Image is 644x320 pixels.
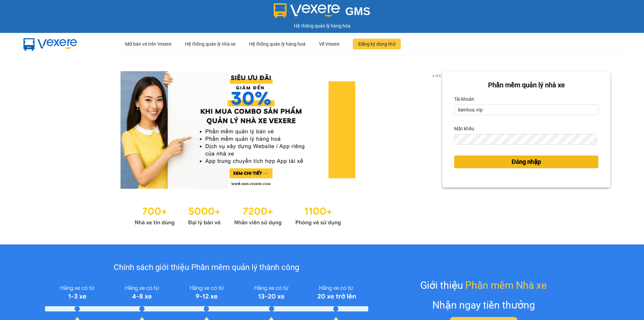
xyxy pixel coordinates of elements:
[319,33,339,55] div: Về Vexere
[274,10,371,15] a: GMS
[135,202,341,228] img: Statistics.png
[454,123,474,134] label: Mật khẩu
[2,22,642,30] div: Hệ thống quản lý hàng hóa
[249,33,306,55] div: Hệ thống quản lý hàng hoá
[420,277,547,293] div: Giới thiệu
[185,33,235,55] div: Hệ thống quản lý nhà xe
[353,39,401,49] button: Đăng ký dùng thử
[245,181,247,183] li: slide item 3
[454,80,598,90] div: Phần mềm quản lý nhà xe
[17,33,84,55] img: mbUUG5Q.png
[34,71,43,189] button: previous slide / item
[274,3,340,18] img: logo 2
[454,94,474,104] label: Tài khoản
[454,134,597,145] input: Mật khẩu
[454,104,598,115] input: Tài khoản
[228,181,231,183] li: slide item 1
[345,5,370,17] span: GMS
[430,71,442,80] p: 2 of 3
[454,155,598,168] button: Đăng nhập
[465,277,547,293] span: Phần mềm Nhà xe
[236,181,239,183] li: slide item 2
[358,40,395,48] span: Đăng ký dùng thử
[45,261,368,274] div: Chính sách giới thiệu Phần mềm quản lý thành công
[432,297,535,313] div: Nhận ngay tiền thưởng
[512,157,541,167] span: Đăng nhập
[433,71,442,189] button: next slide / item
[125,33,171,55] div: Mở bán vé trên Vexere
